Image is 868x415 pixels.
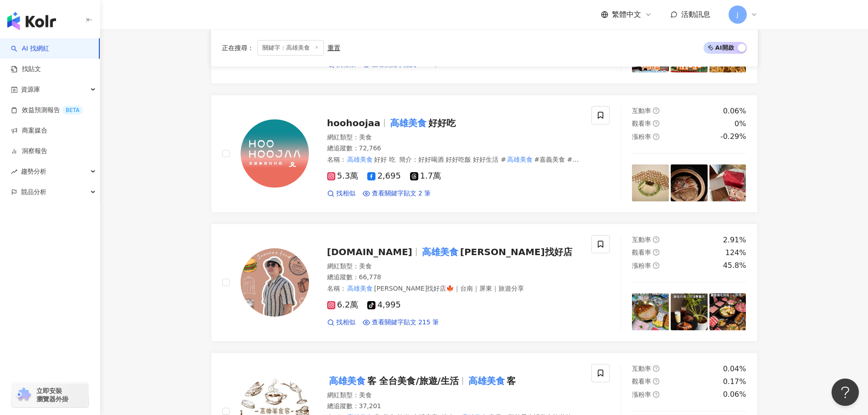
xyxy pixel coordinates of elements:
[506,154,534,164] mark: 高雄美食
[11,126,47,135] a: 商案媒合
[632,133,651,140] span: 漲粉率
[410,171,442,181] span: 1.7萬
[327,262,581,271] div: 網紅類型 ：
[681,10,710,19] span: 活動訊息
[327,402,581,411] div: 總追蹤數 ： 37,201
[507,375,516,386] span: 客
[725,248,746,258] div: 124%
[346,154,375,164] mark: 高雄美食
[367,171,401,181] span: 2,695
[211,224,758,342] a: KOL Avatar[DOMAIN_NAME]高雄美食[PERSON_NAME]找好店網紅類型：美食總追蹤數：66,778名稱：高雄美食[PERSON_NAME]找好店🍁｜台南｜屏東｜旅遊分享6...
[653,365,659,372] span: question-circle
[211,95,758,213] a: KOL Avatarhoohoojaa高雄美食好好吃網紅類型：美食總追蹤數：72,766名稱：高雄美食好好 吃簡介：好好喝酒 好好吃飯 好好生活 #高雄美食#嘉義美食 #桃園美食 #台北美食 孤...
[632,236,651,243] span: 互動率
[241,248,309,317] img: KOL Avatar
[632,120,651,127] span: 觀看率
[736,10,738,20] span: J
[653,133,659,140] span: question-circle
[21,79,40,100] span: 資源庫
[327,189,355,198] a: 找相似
[632,262,651,269] span: 漲粉率
[653,108,659,114] span: question-circle
[359,391,372,399] span: 美食
[21,182,46,202] span: 競品分析
[359,262,372,270] span: 美食
[327,300,359,310] span: 6.2萬
[460,246,572,257] span: [PERSON_NAME]找好店
[11,44,49,53] a: searchAI 找網紅
[346,283,375,293] mark: 高雄美食
[327,283,524,293] span: 名稱 ：
[653,262,659,269] span: question-circle
[374,156,395,163] span: 好好 吃
[612,10,641,20] span: 繁體中文
[363,189,431,198] a: 查看關鍵字貼文 2 筆
[359,133,372,141] span: 美食
[372,318,439,327] span: 查看關鍵字貼文 215 筆
[11,65,41,74] a: 找貼文
[367,375,459,386] span: 客 全台美食/旅遊/生活
[653,378,659,384] span: question-circle
[327,133,581,142] div: 網紅類型 ：
[420,245,460,259] mark: 高雄美食
[723,106,746,116] div: 0.06%
[363,318,439,327] a: 查看關鍵字貼文 215 筆
[709,293,746,330] img: post-image
[11,147,47,156] a: 洞察報告
[418,156,506,163] span: 好好喝酒 好好吃飯 好好生活 #
[374,285,524,292] span: [PERSON_NAME]找好店🍁｜台南｜屏東｜旅遊分享
[632,378,651,385] span: 觀看率
[832,379,859,406] iframe: Help Scout Beacon - Open
[632,293,669,330] img: post-image
[7,12,56,30] img: logo
[241,119,309,188] img: KOL Avatar
[328,44,340,51] div: 重置
[632,249,651,256] span: 觀看率
[336,318,355,327] span: 找相似
[257,40,324,56] span: 關鍵字：高雄美食
[632,391,651,398] span: 漲粉率
[723,389,746,400] div: 0.06%
[734,119,746,129] div: 0%
[15,388,32,402] img: chrome extension
[723,377,746,387] div: 0.17%
[723,235,746,245] div: 2.91%
[388,116,428,130] mark: 高雄美食
[327,156,395,163] span: 名稱 ：
[327,374,367,388] mark: 高雄美食
[367,300,401,310] span: 4,995
[327,144,581,153] div: 總追蹤數 ： 72,766
[327,273,581,282] div: 總追蹤數 ： 66,778
[327,171,359,181] span: 5.3萬
[372,189,431,198] span: 查看關鍵字貼文 2 筆
[653,249,659,256] span: question-circle
[36,387,68,403] span: 立即安裝 瀏覽器外掛
[709,164,746,201] img: post-image
[653,120,659,127] span: question-circle
[428,118,456,128] span: 好好吃
[671,164,708,201] img: post-image
[327,391,581,400] div: 網紅類型 ：
[632,365,651,372] span: 互動率
[653,236,659,243] span: question-circle
[632,107,651,114] span: 互動率
[327,118,380,128] span: hoohoojaa
[12,383,88,407] a: chrome extension立即安裝 瀏覽器外掛
[21,161,46,182] span: 趨勢分析
[723,364,746,374] div: 0.04%
[327,246,412,257] span: [DOMAIN_NAME]
[336,189,355,198] span: 找相似
[632,164,669,201] img: post-image
[327,318,355,327] a: 找相似
[222,44,254,51] span: 正在搜尋 ：
[467,374,507,388] mark: 高雄美食
[671,293,708,330] img: post-image
[723,261,746,271] div: 45.8%
[11,169,17,175] span: rise
[720,132,746,142] div: -0.29%
[11,106,83,115] a: 效益預測報告BETA
[653,391,659,398] span: question-circle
